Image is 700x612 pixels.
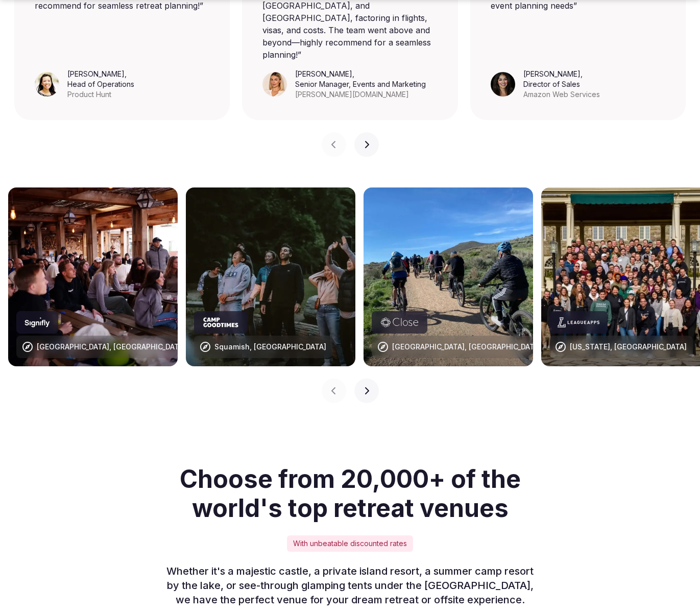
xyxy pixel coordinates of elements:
[35,72,59,97] img: Leeann Trang
[154,464,546,523] h2: Choose from 20,000+ of the world's top retreat venues
[67,69,125,78] cite: [PERSON_NAME]
[364,187,533,366] img: Lombardy, Italy
[186,187,355,366] img: Squamish, Canada
[523,79,600,89] div: Director of Sales
[67,79,134,89] div: Head of Operations
[37,342,186,352] div: [GEOGRAPHIC_DATA], [GEOGRAPHIC_DATA]
[25,317,50,327] svg: Signify company logo
[295,79,426,89] div: Senior Manager, Events and Marketing
[523,69,600,100] figcaption: ,
[523,89,600,100] div: Amazon Web Services
[67,89,134,100] div: Product Hunt
[287,535,413,552] div: With unbeatable discounted rates
[262,72,287,97] img: Triana Jewell-Lujan
[295,89,426,100] div: [PERSON_NAME][DOMAIN_NAME]
[154,564,546,607] p: Whether it's a majestic castle, a private island resort, a summer camp resort by the lake, or see...
[214,342,326,352] div: Squamish, [GEOGRAPHIC_DATA]
[392,342,541,352] div: [GEOGRAPHIC_DATA], [GEOGRAPHIC_DATA]
[558,317,599,327] svg: LeagueApps company logo
[8,187,178,366] img: Alentejo, Portugal
[295,69,352,78] cite: [PERSON_NAME]
[67,69,134,100] figcaption: ,
[491,72,515,97] img: Sonia Singh
[523,69,581,78] cite: [PERSON_NAME]
[570,342,687,352] div: [US_STATE], [GEOGRAPHIC_DATA]
[295,69,426,100] figcaption: ,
